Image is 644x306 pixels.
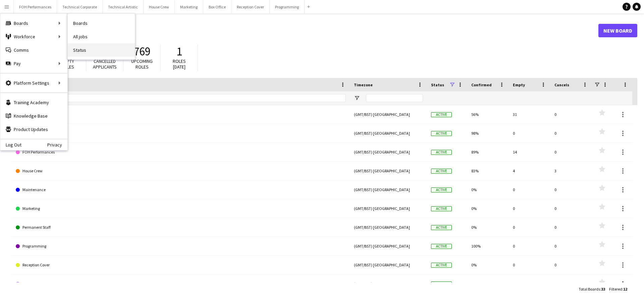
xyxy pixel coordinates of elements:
div: 0 [550,218,592,236]
span: Active [431,150,452,155]
span: Empty [513,82,525,87]
div: 0 [509,237,550,255]
div: 0 [509,218,550,236]
div: 3 [550,162,592,180]
span: Roles [DATE] [173,58,186,70]
div: 4 [509,162,550,180]
span: Filtered [609,287,622,292]
div: 0 [550,105,592,124]
div: 0% [467,256,509,274]
a: Permanent Staff [16,218,346,237]
a: New Board [598,24,637,37]
a: Training Academy [0,96,67,109]
button: Programming [270,0,305,13]
span: Status [431,82,444,87]
a: Box Office [16,105,346,124]
a: House Crew [16,162,346,180]
button: House Crew [144,0,175,13]
a: Log Out [0,142,21,147]
a: FOH Conferences [16,124,346,143]
span: Cancelled applicants [93,58,117,70]
span: Total Boards [579,287,600,292]
div: 0 [550,143,592,161]
a: Boards [68,16,135,30]
a: Knowledge Base [0,109,67,123]
div: (GMT/BST) [GEOGRAPHIC_DATA] [350,105,427,124]
div: 0% [467,218,509,236]
button: Technical Corporate [57,0,103,13]
span: Active [431,244,452,249]
div: 0 [550,256,592,274]
div: (GMT/BST) [GEOGRAPHIC_DATA] [350,218,427,236]
input: Timezone Filter Input [366,94,423,102]
span: Active [431,112,452,117]
input: Board name Filter Input [28,94,346,102]
div: (GMT/BST) [GEOGRAPHIC_DATA] [350,237,427,255]
div: 0 [509,199,550,218]
div: 6 [550,274,592,293]
div: 0 [509,124,550,142]
span: 33 [601,287,605,292]
a: Comms [0,43,67,57]
button: Open Filter Menu [354,95,360,101]
a: Maintenance [16,180,346,199]
a: Technical Artistic [16,274,346,293]
span: Active [431,169,452,174]
span: Active [431,225,452,230]
div: (GMT/BST) [GEOGRAPHIC_DATA] [350,124,427,142]
div: : [609,282,627,296]
div: (GMT/BST) [GEOGRAPHIC_DATA] [350,180,427,199]
div: Platform Settings [0,76,67,90]
button: FOH Performances [14,0,57,13]
div: 31 [509,105,550,124]
div: 95% [467,274,509,293]
span: 1 [176,44,182,59]
div: : [579,282,605,296]
span: 12 [623,287,627,292]
a: Privacy [47,142,67,147]
div: 56% [467,105,509,124]
a: Status [68,43,135,57]
div: 0 [550,124,592,142]
button: Box Office [203,0,231,13]
div: 14 [509,143,550,161]
span: Timezone [354,82,373,87]
span: 769 [133,44,151,59]
div: 0 [509,180,550,199]
div: 100% [467,237,509,255]
span: Upcoming roles [131,58,153,70]
div: (GMT/BST) [GEOGRAPHIC_DATA] [350,162,427,180]
a: Product Updates [0,123,67,136]
div: 14 [509,274,550,293]
a: Reception Cover [16,256,346,274]
div: 0 [550,180,592,199]
span: Active [431,131,452,136]
div: (GMT/BST) [GEOGRAPHIC_DATA] [350,143,427,161]
div: 0% [467,180,509,199]
div: 0 [550,199,592,218]
span: Confirmed [471,82,492,87]
div: 98% [467,124,509,142]
span: Active [431,281,452,287]
span: Active [431,187,452,192]
span: Active [431,263,452,268]
div: Boards [0,16,67,30]
div: Pay [0,57,67,70]
div: Workforce [0,30,67,43]
span: Active [431,206,452,211]
h1: Boards [12,26,598,36]
div: 0% [467,199,509,218]
div: 83% [467,162,509,180]
a: Programming [16,237,346,256]
div: (GMT/BST) [GEOGRAPHIC_DATA] [350,274,427,293]
div: (GMT/BST) [GEOGRAPHIC_DATA] [350,199,427,218]
button: Reception Cover [231,0,270,13]
button: Marketing [175,0,203,13]
div: 0 [550,237,592,255]
a: FOH Performances [16,143,346,162]
a: All jobs [68,30,135,43]
div: (GMT/BST) [GEOGRAPHIC_DATA] [350,256,427,274]
div: 0 [509,256,550,274]
span: Cancels [554,82,569,87]
div: 89% [467,143,509,161]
